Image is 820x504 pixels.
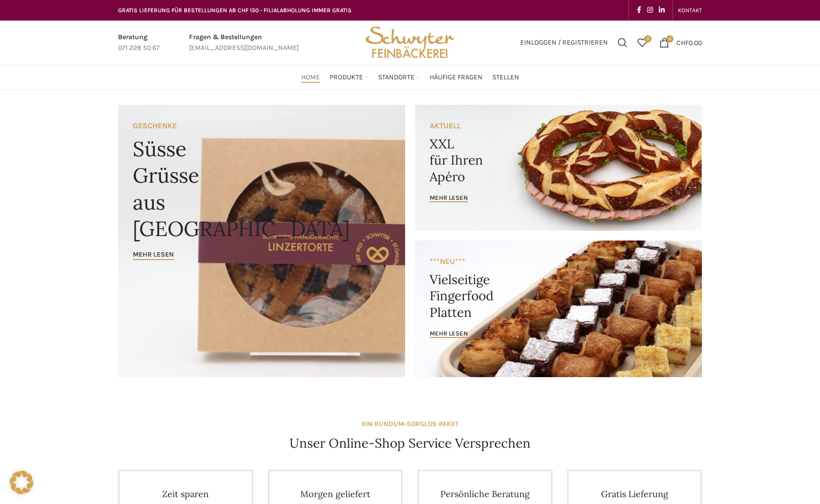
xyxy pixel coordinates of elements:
[492,68,519,87] a: Stellen
[673,0,707,20] div: Secondary navigation
[134,488,237,500] h4: Zeit sparen
[632,33,652,52] a: 0
[362,38,458,46] a: Site logo
[676,38,689,47] span: CHF
[301,68,320,87] a: Home
[378,68,420,87] a: Standorte
[656,3,668,17] a: Linkedin social link
[632,33,652,52] div: Meine Wunschliste
[284,488,387,500] h4: Morgen geliefert
[492,73,519,82] span: Stellen
[118,32,160,54] a: Infobox link
[666,35,674,43] span: 0
[301,73,320,82] span: Home
[654,33,707,52] a: 0 CHF0.00
[362,420,458,428] strong: EIN RUNDUM-SORGLOS-PAKET
[189,32,299,54] a: Infobox link
[676,38,702,47] bdi: 0.00
[583,488,686,500] h4: Gratis Lieferung
[289,434,531,452] h4: Unser Online-Shop Service Versprechen
[118,105,405,377] a: Banner link
[113,68,707,87] div: Main navigation
[430,73,482,82] span: Häufige Fragen
[415,105,702,231] a: Banner link
[378,73,414,82] span: Standorte
[330,68,368,87] a: Produkte
[678,7,702,14] span: KONTAKT
[520,39,608,46] span: Einloggen / Registrieren
[613,33,632,52] a: Suchen
[362,21,458,65] img: Bäckerei Schwyter
[430,68,482,87] a: Häufige Fragen
[634,3,644,17] a: Facebook social link
[644,3,656,17] a: Instagram social link
[330,73,363,82] span: Produkte
[118,7,352,14] span: GRATIS LIEFERUNG FÜR BESTELLUNGEN AB CHF 150 - FILIALABHOLUNG IMMER GRATIS
[644,35,651,43] span: 0
[434,488,536,500] h4: Persönliche Beratung
[415,240,702,377] a: Banner link
[678,0,702,20] a: KONTAKT
[515,33,613,52] a: Einloggen / Registrieren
